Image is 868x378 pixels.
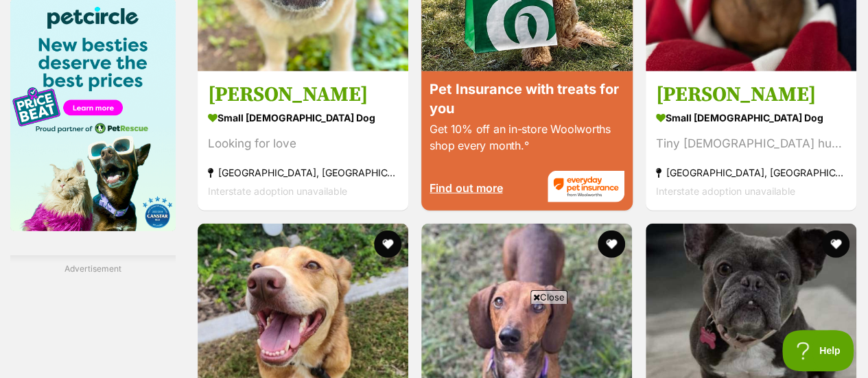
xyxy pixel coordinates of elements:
span: Close [530,290,567,304]
span: Interstate adoption unavailable [656,185,795,197]
div: Looking for love [208,134,398,152]
span: Interstate adoption unavailable [208,185,347,196]
button: favourite [598,231,626,258]
a: [PERSON_NAME] small [DEMOGRAPHIC_DATA] Dog Looking for love [GEOGRAPHIC_DATA], [GEOGRAPHIC_DATA] ... [198,71,408,210]
iframe: Help Scout Beacon - Open [782,330,854,371]
iframe: Advertisement [102,309,767,371]
h3: [PERSON_NAME] [208,81,398,107]
div: Tiny [DEMOGRAPHIC_DATA] huge heart [656,134,846,153]
strong: [GEOGRAPHIC_DATA], [GEOGRAPHIC_DATA] [208,163,398,181]
button: favourite [822,231,849,258]
h3: [PERSON_NAME] [656,82,846,108]
strong: [GEOGRAPHIC_DATA], [GEOGRAPHIC_DATA] [656,163,846,182]
strong: small [DEMOGRAPHIC_DATA] Dog [208,107,398,127]
button: favourite [374,231,401,258]
a: [PERSON_NAME] small [DEMOGRAPHIC_DATA] Dog Tiny [DEMOGRAPHIC_DATA] huge heart [GEOGRAPHIC_DATA], ... [646,71,856,211]
strong: small [DEMOGRAPHIC_DATA] Dog [656,108,846,128]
